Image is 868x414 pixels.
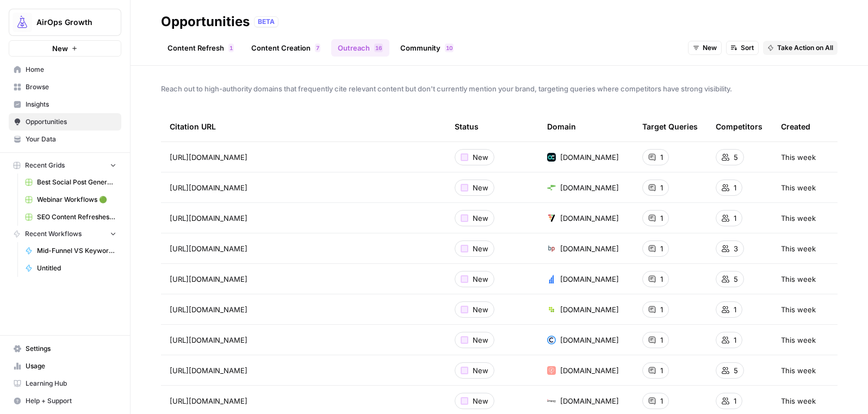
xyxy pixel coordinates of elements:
[734,335,736,345] span: 1
[26,65,116,75] span: Home
[560,274,619,285] span: [DOMAIN_NAME]
[560,213,619,224] span: [DOMAIN_NAME]
[20,208,121,226] a: SEO Content Refreshes 🟢
[26,117,116,127] span: Opportunities
[547,397,556,405] img: 3t1y7p61ceaonfng5051rl49itn6
[9,9,121,36] button: Workspace: AirOps Growth
[254,16,278,27] div: BETA
[394,39,460,57] a: Community10
[26,344,116,354] span: Settings
[9,113,121,131] a: Opportunities
[703,43,717,53] span: New
[660,213,663,224] span: 1
[170,243,247,254] span: [URL][DOMAIN_NAME]
[9,78,121,96] a: Browse
[781,274,816,285] span: This week
[26,134,116,144] span: Your Data
[375,44,379,52] span: 1
[9,96,121,113] a: Insights
[455,112,479,141] div: Status
[560,396,619,406] span: [DOMAIN_NAME]
[170,112,437,141] div: Citation URL
[547,153,556,162] img: 43s32960xn4c61km28gwo92fb8p6
[170,213,247,224] span: [URL][DOMAIN_NAME]
[781,112,810,141] div: Created
[763,41,838,55] button: Take Action on All
[161,39,240,57] a: Content Refresh1
[734,274,738,285] span: 5
[560,365,619,376] span: [DOMAIN_NAME]
[716,112,762,141] div: Competitors
[660,396,663,406] span: 1
[560,304,619,315] span: [DOMAIN_NAME]
[228,44,234,52] div: 1
[37,195,116,205] span: Webinar Workflows 🟢
[37,246,116,256] span: Mid-Funnel VS Keyword Research
[726,41,759,55] button: Sort
[37,263,116,273] span: Untitled
[547,336,556,344] img: gij8bphsn2d1nfosry06s821c38q
[331,39,389,57] a: Outreach16
[660,335,663,345] span: 1
[26,100,116,109] span: Insights
[170,304,247,315] span: [URL][DOMAIN_NAME]
[25,160,65,170] span: Recent Grids
[374,44,383,52] div: 16
[547,275,556,283] img: 82tjq9b1tzq0sxfxgocg3olqdcv3
[315,44,320,52] div: 7
[170,365,247,376] span: [URL][DOMAIN_NAME]
[9,392,121,410] button: Help + Support
[26,361,116,371] span: Usage
[170,396,247,406] span: [URL][DOMAIN_NAME]
[9,40,121,57] button: New
[473,213,488,224] span: New
[9,131,121,148] a: Your Data
[9,340,121,357] a: Settings
[473,396,488,406] span: New
[245,39,327,57] a: Content Creation7
[473,365,488,376] span: New
[9,61,121,78] a: Home
[781,152,816,163] span: This week
[560,335,619,345] span: [DOMAIN_NAME]
[37,212,116,222] span: SEO Content Refreshes 🟢
[560,182,619,193] span: [DOMAIN_NAME]
[781,304,816,315] span: This week
[660,152,663,163] span: 1
[473,335,488,345] span: New
[734,213,736,224] span: 1
[547,112,576,141] div: Domain
[741,43,754,53] span: Sort
[170,182,247,193] span: [URL][DOMAIN_NAME]
[660,365,663,376] span: 1
[20,174,121,191] a: Best Social Post Generator Ever Grid
[473,243,488,254] span: New
[473,152,488,163] span: New
[9,357,121,375] a: Usage
[734,182,736,193] span: 1
[734,365,738,376] span: 5
[560,243,619,254] span: [DOMAIN_NAME]
[777,43,833,53] span: Take Action on All
[316,44,319,52] span: 7
[547,366,556,375] img: g05h9i9kn78ce1jd4w1canah9w7t
[642,112,698,141] div: Target Queries
[26,379,116,388] span: Learning Hub
[37,177,116,187] span: Best Social Post Generator Ever Grid
[734,152,738,163] span: 5
[20,191,121,208] a: Webinar Workflows 🟢
[734,243,738,254] span: 3
[547,214,556,223] img: chkkvmvppztemnnxbyyt3x94bwmp
[547,305,556,314] img: ltb49xv4na8jq9ruylq7652tw0b3
[560,152,619,163] span: [DOMAIN_NAME]
[734,396,736,406] span: 1
[660,182,663,193] span: 1
[9,226,121,242] button: Recent Workflows
[781,365,816,376] span: This week
[9,157,121,174] button: Recent Grids
[781,182,816,193] span: This week
[161,83,838,94] span: Reach out to high-authority domains that frequently cite relevant content but don't currently men...
[9,375,121,392] a: Learning Hub
[547,244,556,253] img: nglf3ghxsslti82zd6njl5i6bf04
[547,183,556,192] img: icw1jp9aiu5qgtbyu27qhnj71sl5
